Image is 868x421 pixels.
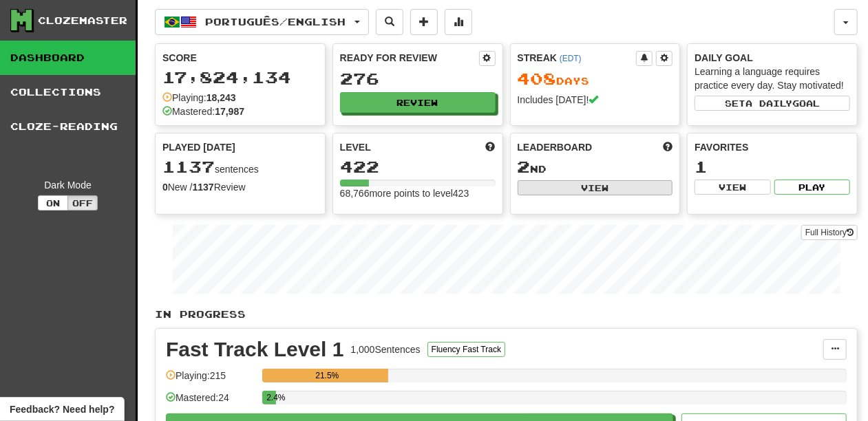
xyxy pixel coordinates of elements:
[695,96,850,111] button: Seta dailygoal
[340,51,479,65] div: Ready for Review
[207,92,236,103] strong: 18,243
[193,182,214,193] strong: 1137
[663,140,673,154] span: This week in points, UTC
[155,9,369,35] button: Português/English
[215,106,244,117] strong: 17,987
[162,105,244,118] div: Mastered:
[695,65,850,92] div: Learning a language requires practice every day. Stay motivated!
[801,225,858,240] a: Full History
[340,186,496,200] div: 68,766 more points to level 423
[445,9,472,35] button: More stats
[10,402,114,416] span: Open feedback widget
[162,140,235,154] span: Played [DATE]
[162,51,318,65] div: Score
[166,391,255,413] div: Mastered: 24
[166,339,344,360] div: Fast Track Level 1
[340,70,496,87] div: 276
[518,157,531,176] span: 2
[266,391,276,404] div: 2.4%
[340,92,496,113] button: Review
[518,51,637,65] div: Streak
[162,69,318,86] div: 17,824,134
[695,158,850,175] div: 1
[266,369,388,382] div: 21.5%
[518,93,673,107] div: Includes [DATE]!
[774,180,850,195] button: Play
[695,51,850,65] div: Daily Goal
[410,9,438,35] button: Add sentence to collection
[67,195,98,210] button: Off
[351,343,421,356] div: 1,000 Sentences
[162,157,215,176] span: 1137
[162,180,318,194] div: New / Review
[38,195,68,210] button: On
[695,140,850,154] div: Favorites
[340,140,371,154] span: Level
[427,342,505,357] button: Fluency Fast Track
[162,158,318,176] div: sentences
[340,158,496,175] div: 422
[518,180,673,195] button: View
[695,180,770,195] button: View
[206,16,346,28] span: Português / English
[518,140,593,154] span: Leaderboard
[518,69,557,88] span: 408
[10,178,125,192] div: Dark Mode
[38,14,127,28] div: Clozemaster
[518,158,673,176] div: nd
[376,9,403,35] button: Search sentences
[162,182,168,193] strong: 0
[745,98,792,108] span: a daily
[166,369,255,391] div: Playing: 215
[518,70,673,88] div: Day s
[155,307,858,321] p: In Progress
[560,54,582,63] a: (EDT)
[162,91,236,105] div: Playing:
[486,140,496,154] span: Score more points to level up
